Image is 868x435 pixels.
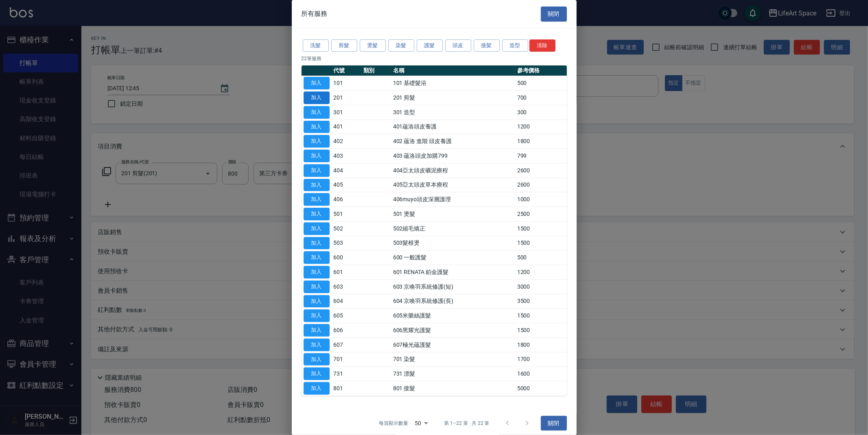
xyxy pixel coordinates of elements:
td: 500 [515,250,567,265]
button: 加入 [304,150,330,162]
td: 731 [332,367,361,381]
td: 402 蘊洛 進階 頭皮養護 [391,134,515,149]
td: 201 剪髮 [391,91,515,105]
td: 503 [332,236,361,250]
td: 1500 [515,323,567,338]
td: 1200 [515,265,567,280]
td: 301 [332,105,361,120]
button: 染髮 [388,39,414,52]
td: 501 燙髮 [391,207,515,222]
td: 604 [332,294,361,309]
button: 加入 [304,121,330,133]
td: 607 [332,337,361,352]
td: 1000 [515,192,567,207]
td: 606 [332,323,361,338]
button: 加入 [304,135,330,148]
td: 601 [332,265,361,280]
td: 301 造型 [391,105,515,120]
p: 22 筆服務 [302,55,567,62]
td: 2600 [515,163,567,178]
td: 606黑耀光護髮 [391,323,515,338]
td: 600 [332,250,361,265]
button: 加入 [304,106,330,119]
td: 501 [332,207,361,222]
td: 1600 [515,367,567,381]
td: 401蘊洛頭皮養護 [391,120,515,134]
td: 403 [332,149,361,163]
button: 加入 [304,251,330,264]
button: 加入 [304,309,330,322]
td: 603 京喚羽系統修護(短) [391,279,515,294]
button: 加入 [304,77,330,89]
button: 護髮 [417,39,443,52]
button: 加入 [304,164,330,177]
td: 405 [332,178,361,192]
button: 加入 [304,193,330,206]
td: 1500 [515,309,567,323]
td: 801 接髮 [391,381,515,396]
th: 類別 [361,65,391,76]
td: 300 [515,105,567,120]
td: 601 RENATA 鉑金護髮 [391,265,515,280]
button: 加入 [304,281,330,293]
td: 600 一般護髮 [391,250,515,265]
th: 代號 [332,65,361,76]
button: 關閉 [541,416,567,431]
button: 燙髮 [360,39,386,52]
td: 1700 [515,352,567,367]
th: 參考價格 [515,65,567,76]
td: 700 [515,91,567,105]
button: 加入 [304,208,330,220]
td: 1500 [515,236,567,250]
button: 加入 [304,295,330,308]
td: 701 染髮 [391,352,515,367]
div: 50 [411,412,431,434]
td: 2500 [515,207,567,222]
button: 加入 [304,353,330,366]
td: 101 [332,76,361,91]
p: 每頁顯示數量 [379,420,408,427]
td: 2600 [515,178,567,192]
td: 607極光蘊護髮 [391,337,515,352]
button: 清除 [529,39,555,52]
button: 關閉 [541,7,567,22]
td: 801 [332,381,361,396]
button: 加入 [304,324,330,337]
td: 502縮毛矯正 [391,221,515,236]
td: 401 [332,120,361,134]
td: 701 [332,352,361,367]
button: 加入 [304,382,330,395]
td: 605米樂絲護髮 [391,309,515,323]
button: 加入 [304,222,330,235]
td: 799 [515,149,567,163]
button: 接髪 [474,39,500,52]
td: 3000 [515,279,567,294]
button: 加入 [304,237,330,250]
button: 加入 [304,368,330,380]
td: 201 [332,91,361,105]
button: 剪髮 [331,39,357,52]
td: 5000 [515,381,567,396]
td: 605 [332,309,361,323]
button: 洗髮 [303,39,329,52]
th: 名稱 [391,65,515,76]
td: 404 [332,163,361,178]
td: 406muyo頭皮深層護理 [391,192,515,207]
td: 402 [332,134,361,149]
td: 404亞太頭皮礦泥療程 [391,163,515,178]
button: 加入 [304,266,330,278]
td: 403 蘊洛頭皮加購799 [391,149,515,163]
td: 406 [332,192,361,207]
td: 405亞太頭皮草本療程 [391,178,515,192]
td: 101 基礎髮浴 [391,76,515,91]
td: 503髮根燙 [391,236,515,250]
td: 3500 [515,294,567,309]
button: 加入 [304,91,330,104]
td: 1200 [515,120,567,134]
td: 502 [332,221,361,236]
button: 加入 [304,179,330,191]
td: 1800 [515,134,567,149]
td: 500 [515,76,567,91]
td: 1500 [515,221,567,236]
button: 加入 [304,339,330,351]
